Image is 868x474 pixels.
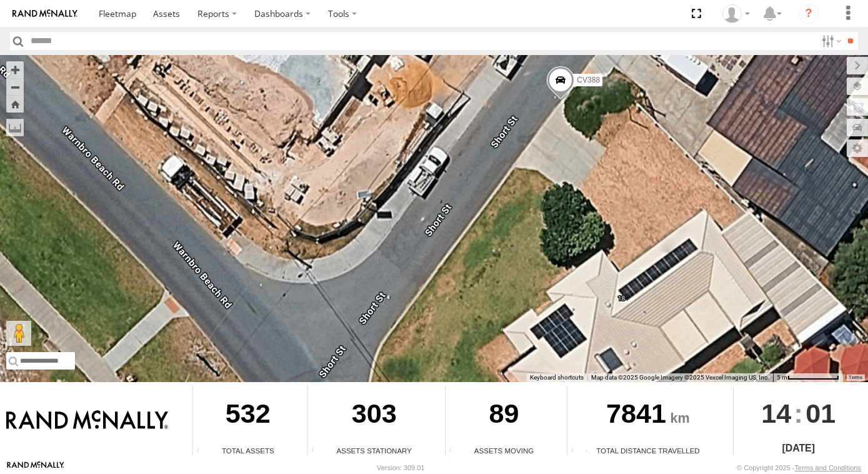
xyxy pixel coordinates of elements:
[193,446,212,456] div: Total number of Enabled Assets
[6,96,24,113] button: Zoom Home
[849,375,862,380] a: Terms (opens in new tab)
[12,9,77,18] img: rand-logo.svg
[446,446,464,456] div: Total number of assets current in transit.
[761,386,791,440] span: 14
[773,373,843,382] button: Map Scale: 5 m per 79 pixels
[6,61,24,78] button: Zoom in
[591,374,769,381] span: Map data ©2025 Google Imagery ©2025 Vexcel Imaging US, Inc.
[577,75,600,84] span: CV388
[567,445,728,456] div: Total Distance Travelled
[377,464,424,471] div: Version: 309.01
[795,464,861,471] a: Terms and Conditions
[777,374,787,381] span: 5 m
[806,386,836,440] span: 01
[737,464,861,471] div: © Copyright 2025 -
[6,78,24,96] button: Zoom out
[718,4,754,23] div: Jaydon Walker
[193,445,302,456] div: Total Assets
[6,410,168,431] img: Rand McNally
[446,445,562,456] div: Assets Moving
[567,446,586,456] div: Total distance travelled by all assets within specified date range and applied filters
[6,119,24,136] label: Measure
[308,446,327,456] div: Total number of assets current stationary.
[567,386,728,445] div: 7841
[446,386,562,445] div: 89
[530,373,584,382] button: Keyboard shortcuts
[734,386,864,440] div: :
[193,386,302,445] div: 532
[799,4,819,24] i: ?
[734,441,864,456] div: [DATE]
[308,386,441,445] div: 303
[7,461,64,474] a: Visit our Website
[308,445,441,456] div: Assets Stationary
[817,32,844,50] label: Search Filter Options
[6,321,31,346] button: Drag Pegman onto the map to open Street View
[847,139,868,157] label: Map Settings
